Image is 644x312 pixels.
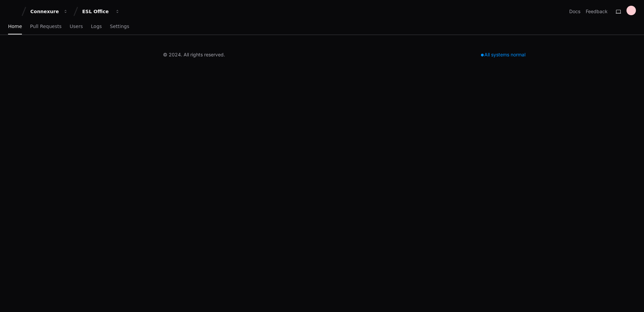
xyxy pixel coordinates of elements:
[91,19,102,34] a: Logs
[28,5,71,18] button: Connexure
[79,5,123,18] button: ESL Office
[8,19,22,34] a: Home
[70,24,83,28] span: Users
[8,24,22,28] span: Home
[30,24,61,28] span: Pull Requests
[30,19,61,34] a: Pull Requests
[586,8,608,15] button: Feedback
[110,24,129,28] span: Settings
[569,8,580,15] a: Docs
[30,8,59,15] div: Connexure
[82,8,111,15] div: ESL Office
[477,50,529,59] div: All systems normal
[70,19,83,34] a: Users
[163,51,225,58] div: © 2024. All rights reserved.
[91,24,102,28] span: Logs
[110,19,129,34] a: Settings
